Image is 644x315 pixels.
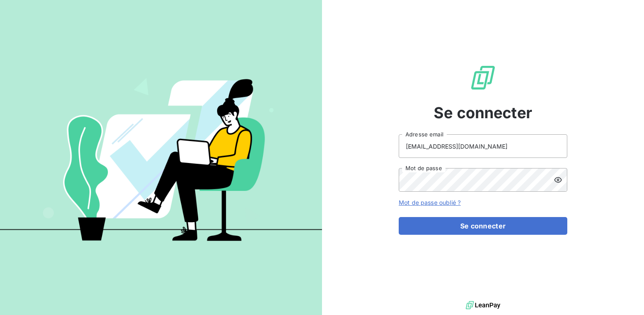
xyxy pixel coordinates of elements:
img: Logo LeanPay [470,64,496,91]
a: Mot de passe oublié ? [399,199,461,206]
button: Se connecter [399,217,567,235]
input: placeholder [399,134,567,158]
img: logo [466,299,500,312]
span: Se connecter [434,101,532,124]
